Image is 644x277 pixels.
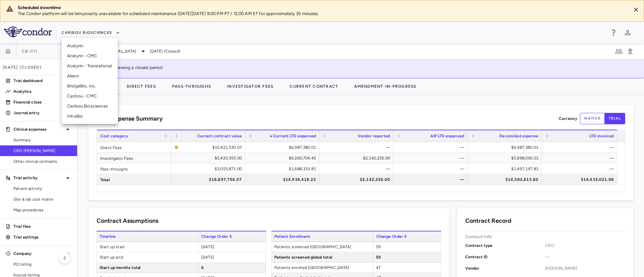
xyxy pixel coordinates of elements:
li: BridgeBio, Inc. [62,81,118,91]
li: Caribou - CMC [62,91,118,101]
li: Acelyrin [62,41,118,51]
li: Akero [62,71,118,81]
li: Caribou Biosciences [62,101,118,111]
li: IntraBio [62,111,118,121]
li: Acelyrin - Translational [62,61,118,71]
li: Acelyrin - CMC [62,51,118,61]
ul: Menu [62,38,118,124]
